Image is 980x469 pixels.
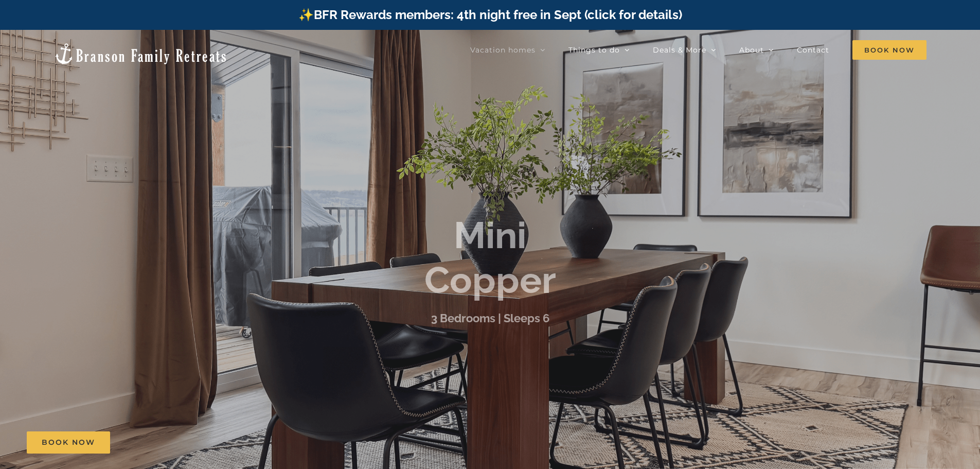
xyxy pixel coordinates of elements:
a: Book Now [27,431,110,454]
span: Book Now [852,40,926,60]
a: Vacation homes [470,40,545,60]
a: Deals & More [653,40,716,60]
a: About [739,40,774,60]
h3: 3 Bedrooms | Sleeps 6 [431,311,549,325]
nav: Main Menu [470,40,926,60]
span: Deals & More [653,46,706,54]
a: ✨BFR Rewards members: 4th night free in Sept (click for details) [298,7,682,22]
a: Things to do [568,40,630,60]
img: Branson Family Retreats Logo [54,42,228,65]
span: Contact [797,46,829,54]
b: Mini Copper [424,213,556,301]
span: Vacation homes [470,46,536,54]
span: Book Now [42,438,95,447]
span: About [739,46,764,54]
span: Things to do [568,46,620,54]
a: Contact [797,40,829,60]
